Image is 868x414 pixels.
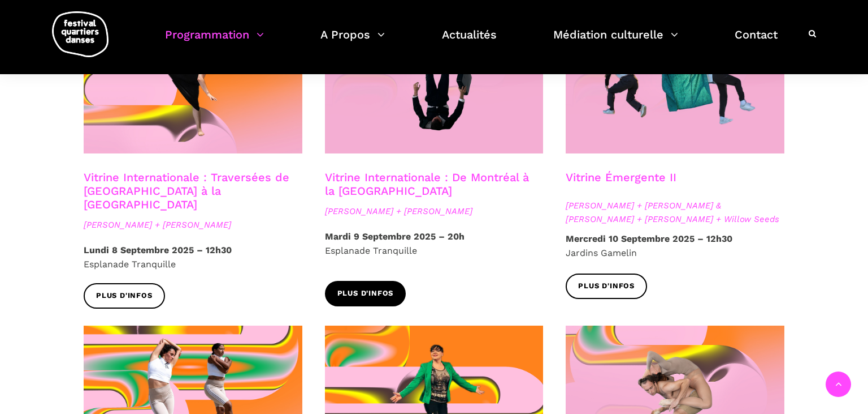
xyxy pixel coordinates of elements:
a: Actualités [442,25,497,58]
a: Vitrine Internationale : De Montréal à la [GEOGRAPHIC_DATA] [325,170,529,198]
a: A Propos [320,25,385,58]
strong: Lundi 8 Septembre 2025 – 12h30 [84,245,232,255]
a: Plus d'infos [566,274,647,299]
a: Contact [735,25,778,58]
strong: Mercredi 10 Septembre 2025 – 12h30 [566,233,732,244]
span: Plus d'infos [578,280,635,292]
strong: Mardi 9 Septembre 2025 – 20h [325,231,465,242]
span: Esplanade Tranquille [84,259,176,270]
a: Vitrine Internationale : Traversées de [GEOGRAPHIC_DATA] à la [GEOGRAPHIC_DATA] [84,170,289,211]
span: [PERSON_NAME] + [PERSON_NAME] & [PERSON_NAME] + [PERSON_NAME] + Willow Seeds [566,199,784,226]
a: Médiation culturelle [553,25,678,58]
span: [PERSON_NAME] + [PERSON_NAME] [84,218,302,232]
span: [PERSON_NAME] + [PERSON_NAME] [325,204,544,218]
a: Plus d'infos [84,283,165,309]
span: Esplanade Tranquille [325,245,417,256]
span: Plus d'infos [337,288,394,300]
a: Programmation [165,25,264,58]
a: Plus d'infos [325,281,406,306]
span: Plus d'infos [96,290,153,302]
span: Jardins Gamelin [566,247,637,258]
img: logo-fqd-med [52,11,108,57]
a: Vitrine Émergente II [566,170,676,184]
